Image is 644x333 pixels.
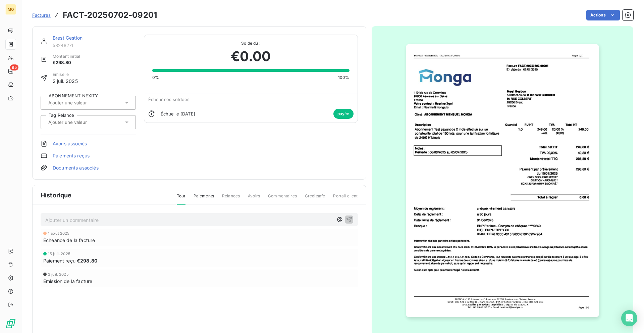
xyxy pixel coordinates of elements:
[152,40,350,46] span: Solde dû :
[10,64,18,70] span: 95
[305,193,325,204] span: Creditsafe
[53,140,87,147] a: Avoirs associés
[194,193,214,204] span: Paiements
[32,12,51,18] a: Factures
[177,193,185,205] span: Tout
[148,97,190,102] span: Échéances soldées
[53,78,78,85] span: 2 juil. 2025
[268,193,297,204] span: Commentaires
[53,152,90,159] a: Paiements reçus
[161,111,195,116] span: Échue le [DATE]
[32,12,51,18] span: Factures
[53,35,83,41] a: Brest Gestion
[43,257,75,264] span: Paiement reçu
[48,231,70,235] span: 1 août 2025
[53,72,78,78] span: Émise le
[48,119,115,125] input: Ajouter une valeur
[5,318,16,329] img: Logo LeanPay
[406,44,599,317] img: invoice_thumbnail
[41,191,72,200] span: Historique
[43,278,92,285] span: Émission de la facture
[53,53,80,59] span: Montant initial
[222,193,240,204] span: Relances
[48,100,115,106] input: Ajouter une valeur
[621,310,637,326] div: Open Intercom Messenger
[152,75,159,81] span: 0%
[48,252,70,256] span: 15 juil. 2025
[53,164,99,171] a: Documents associés
[77,257,97,264] span: €298.80
[231,46,271,66] span: €0.00
[333,109,354,119] span: payée
[53,59,80,66] span: €298.80
[53,43,136,48] span: 58248271
[43,237,95,244] span: Échéance de la facture
[586,10,620,20] button: Actions
[48,272,69,276] span: 2 juil. 2025
[338,75,350,81] span: 100%
[248,193,260,204] span: Avoirs
[63,9,157,21] h3: FACT-20250702-09201
[333,193,358,204] span: Portail client
[5,4,16,15] div: MO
